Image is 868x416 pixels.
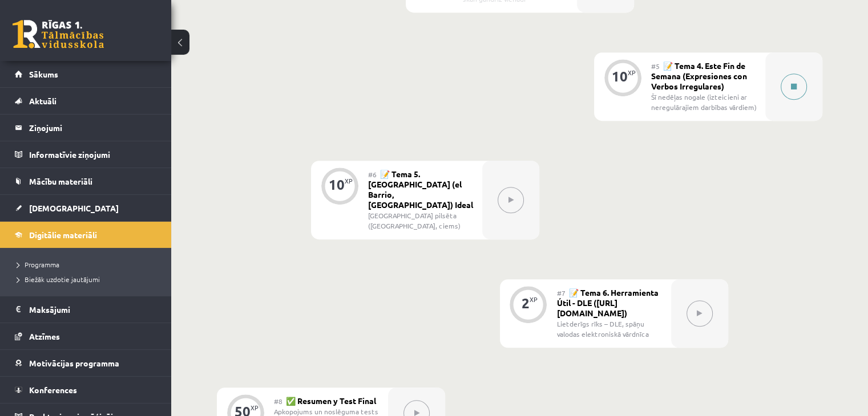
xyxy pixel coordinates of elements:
div: 10 [329,180,345,190]
div: XP [251,405,259,411]
legend: Ziņojumi [29,115,157,141]
a: Digitālie materiāli [15,222,157,248]
a: Aktuāli [15,88,157,114]
span: Biežāk uzdotie jautājumi [17,275,100,284]
span: Sākums [29,69,58,79]
a: Atzīmes [15,323,157,349]
a: [DEMOGRAPHIC_DATA] [15,195,157,221]
span: Atzīmes [29,331,60,341]
div: 10 [612,71,628,81]
a: Biežāk uzdotie jautājumi [17,274,160,284]
div: Lietderīgs rīks – DLE, spāņu valodas elektroniskā vārdnīca [557,319,663,339]
a: Konferences [15,377,157,403]
div: XP [530,296,538,303]
a: Ziņojumi [15,115,157,141]
span: Konferences [29,385,77,395]
span: Mācību materiāli [29,176,92,186]
legend: Maksājumi [29,296,157,323]
div: 2 [522,298,530,308]
a: Mācību materiāli [15,168,157,194]
span: Programma [17,260,59,269]
span: #6 [368,170,377,179]
legend: Informatīvie ziņojumi [29,141,157,168]
a: Informatīvie ziņojumi [15,141,157,168]
span: 📝 Tema 6. Herramienta Útil - DLE ([URL][DOMAIN_NAME]) [557,287,659,318]
span: #5 [651,62,660,71]
span: Aktuāli [29,96,56,106]
span: [DEMOGRAPHIC_DATA] [29,203,119,213]
div: XP [628,70,636,76]
div: [GEOGRAPHIC_DATA] pilsēta ([GEOGRAPHIC_DATA], ciems) [368,210,474,231]
span: 📝 Tema 4. Este Fin de Semana (Expresiones con Verbos Irregulares) [651,60,747,91]
span: ✅ Resumen y Test Final [286,395,376,406]
a: Motivācijas programma [15,350,157,376]
span: Motivācijas programma [29,358,119,368]
div: Šī nedēļas nogale (izteicieni ar neregulārajiem darbības vārdiem) [651,92,757,112]
div: XP [345,178,353,184]
a: Maksājumi [15,296,157,323]
a: Sākums [15,61,157,87]
span: Digitālie materiāli [29,230,97,240]
span: 📝 Tema 5. [GEOGRAPHIC_DATA] (el Barrio, [GEOGRAPHIC_DATA]) Ideal [368,169,473,210]
span: #7 [557,288,566,297]
a: Rīgas 1. Tālmācības vidusskola [13,20,104,48]
span: #8 [274,397,282,406]
a: Programma [17,259,160,270]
